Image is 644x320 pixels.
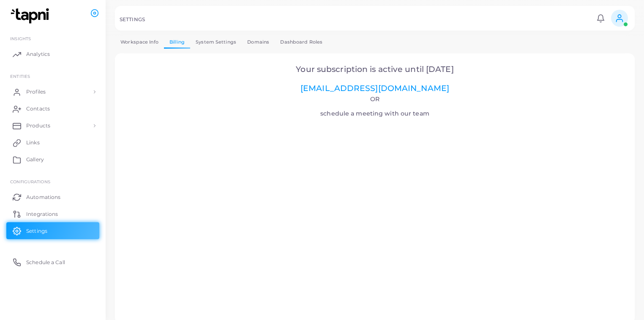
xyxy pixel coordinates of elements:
span: ENTITIES [10,74,30,79]
span: Configurations [10,179,50,184]
h4: schedule a meeting with our team [127,96,623,117]
span: Contacts [26,105,50,113]
a: Profiles [6,83,99,100]
span: INSIGHTS [10,36,31,41]
span: Profiles [26,88,46,96]
span: Schedule a Call [26,259,65,266]
span: Automations [26,193,60,201]
a: Automations [6,188,99,205]
img: logo [8,8,55,24]
span: Or [370,95,379,103]
span: Settings [26,227,47,235]
span: Analytics [26,50,50,58]
a: Contacts [6,100,99,117]
a: Gallery [6,151,99,168]
span: Integrations [26,210,58,218]
iframe: Select a Date & Time - Calendly [127,120,623,312]
a: Analytics [6,46,99,63]
a: Billing [164,36,190,48]
a: System Settings [190,36,242,48]
span: Your subscription is active until [DATE] [296,64,453,74]
a: Workspace Info [115,36,164,48]
span: Links [26,139,40,146]
a: Integrations [6,205,99,222]
a: Dashboard Roles [275,36,328,48]
a: Links [6,134,99,151]
h5: SETTINGS [120,17,145,22]
span: Products [26,122,50,130]
a: [EMAIL_ADDRESS][DOMAIN_NAME] [300,83,449,93]
a: Settings [6,222,99,239]
span: Gallery [26,156,44,163]
a: Products [6,117,99,134]
a: Schedule a Call [6,254,99,270]
a: Domains [242,36,275,48]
